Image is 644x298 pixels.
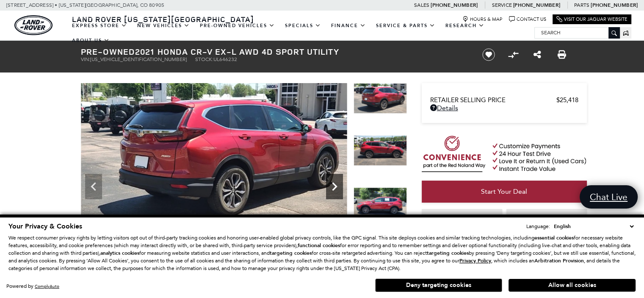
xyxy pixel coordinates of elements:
[375,279,502,292] button: Deny targeting cookies
[90,56,187,62] span: [US_VEHICLE_IDENTIFICATION_NUMBER]
[195,56,213,62] span: Stock:
[270,250,312,256] strong: targeting cookies
[431,2,478,8] a: [PHONE_NUMBER]
[72,14,254,24] span: Land Rover [US_STATE][GEOGRAPHIC_DATA]
[213,56,237,62] span: UL646232
[195,18,280,33] a: Pre-Owned Vehicles
[67,14,259,24] a: Land Rover [US_STATE][GEOGRAPHIC_DATA]
[430,96,578,104] a: Retailer Selling Price $25,418
[534,257,584,264] strong: Arbitration Provision
[556,16,627,22] a: Visit Our Jaguar Website
[509,16,546,22] a: Contact Us
[481,187,527,195] span: Start Your Deal
[558,50,566,60] a: Print this Pre-Owned 2021 Honda CR-V EX-L AWD 4D Sport Utility
[354,187,407,228] img: Used 2021 Radiant Red Metallic Honda EX-L image 10
[67,18,132,33] a: EXPRESS STORE
[100,250,139,256] strong: analytics cookies
[67,18,534,48] nav: Main Navigation
[14,15,53,35] img: Land Rover
[371,18,440,33] a: Service & Parts
[81,46,135,57] strong: Pre-Owned
[326,18,371,33] a: Finance
[354,83,407,114] img: Used 2021 Radiant Red Metallic Honda EX-L image 8
[8,234,636,272] p: We respect consumer privacy rights by letting visitors opt out of third-party tracking cookies an...
[430,104,578,112] a: Details
[509,279,636,292] button: Allow all cookies
[6,2,164,8] a: [STREET_ADDRESS] • [US_STATE][GEOGRAPHIC_DATA], CO 80905
[506,209,587,231] a: Schedule Test Drive
[280,18,326,33] a: Specials
[14,15,53,35] a: land-rover
[535,28,619,38] input: Search
[85,174,102,199] div: Previous
[462,16,503,22] a: Hours & Map
[580,185,638,209] a: Chat Live
[6,284,59,289] div: Powered by
[507,48,520,61] button: Compare Vehicle
[591,2,638,8] a: [PHONE_NUMBER]
[326,174,343,199] div: Next
[298,242,340,249] strong: functional cookies
[479,48,498,61] button: Save vehicle
[414,2,429,8] span: Sales
[8,222,82,231] span: Your Privacy & Cookies
[81,83,347,233] img: Used 2021 Radiant Red Metallic Honda EX-L image 8
[586,191,632,203] span: Chat Live
[354,135,407,166] img: Used 2021 Radiant Red Metallic Honda EX-L image 9
[440,18,489,33] a: Research
[574,2,589,8] span: Parts
[132,18,195,33] a: New Vehicles
[492,2,511,8] span: Service
[81,56,90,62] span: VIN:
[81,47,468,56] h1: 2021 Honda CR-V EX-L AWD 4D Sport Utility
[459,257,491,264] u: Privacy Policy
[422,209,502,231] a: Instant Trade Value
[534,234,574,241] strong: essential cookies
[35,284,59,289] a: ComplyAuto
[513,2,560,8] a: [PHONE_NUMBER]
[67,33,115,48] a: About Us
[526,224,550,229] div: Language:
[552,222,636,231] select: Language Select
[556,96,578,104] span: $25,418
[430,96,556,104] span: Retailer Selling Price
[422,181,587,203] a: Start Your Deal
[427,250,469,256] strong: targeting cookies
[533,50,541,60] a: Share this Pre-Owned 2021 Honda CR-V EX-L AWD 4D Sport Utility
